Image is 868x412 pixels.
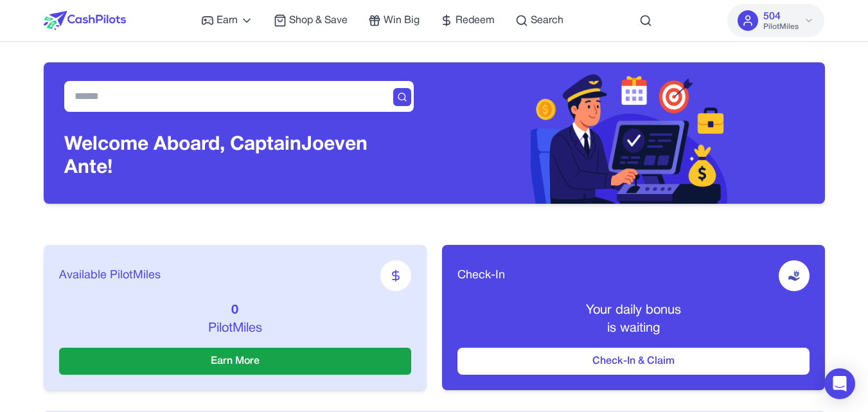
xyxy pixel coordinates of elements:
[368,13,420,28] a: Win Big
[763,22,799,32] span: PilotMiles
[457,267,505,285] span: Check-In
[607,323,660,334] span: is waiting
[515,13,563,28] a: Search
[59,348,411,375] button: Earn More
[788,269,801,282] img: receive-dollar
[531,62,729,204] img: Header decoration
[217,13,238,28] span: Earn
[384,13,420,28] span: Win Big
[440,13,495,28] a: Redeem
[727,4,824,37] button: 504PilotMiles
[457,348,810,375] button: Check-In & Claim
[289,13,348,28] span: Shop & Save
[44,11,126,30] img: CashPilots Logo
[274,13,348,28] a: Shop & Save
[64,134,414,180] h3: Welcome Aboard, Captain Joeven Ante!
[201,13,253,28] a: Earn
[824,368,855,399] div: Open Intercom Messenger
[59,301,411,319] p: 0
[59,319,411,337] p: PilotMiles
[456,13,495,28] span: Redeem
[531,13,563,28] span: Search
[59,267,161,285] span: Available PilotMiles
[457,301,810,319] p: Your daily bonus
[763,9,781,24] span: 504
